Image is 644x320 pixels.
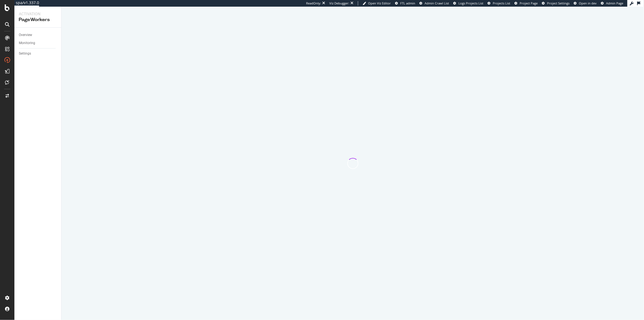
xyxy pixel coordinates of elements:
div: ReadOnly: [306,1,321,6]
span: Project Page [520,1,538,5]
span: Projects List [493,1,510,5]
span: Open Viz Editor [368,1,391,5]
span: Admin Page [606,1,623,5]
div: Settings [19,51,31,57]
div: Monitoring [19,40,35,46]
a: Admin Crawl List [419,1,449,6]
span: Open in dev [579,1,597,5]
div: Activation [19,11,57,17]
a: Projects List [488,1,510,6]
a: Project Page [514,1,538,6]
div: Viz Debugger: [329,1,349,6]
span: FTL admin [400,1,415,5]
a: Open Viz Editor [363,1,391,6]
a: Settings [19,51,57,57]
div: Overview [19,32,32,38]
span: Project Settings [547,1,569,5]
a: FTL admin [395,1,415,6]
a: Logs Projects List [453,1,483,6]
a: Project Settings [542,1,569,6]
span: Admin Crawl List [425,1,449,5]
span: Logs Projects List [458,1,483,5]
a: Overview [19,32,57,38]
div: PageWorkers [19,17,57,23]
a: Open in dev [574,1,597,6]
a: Admin Page [601,1,623,6]
a: Monitoring [19,40,57,46]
